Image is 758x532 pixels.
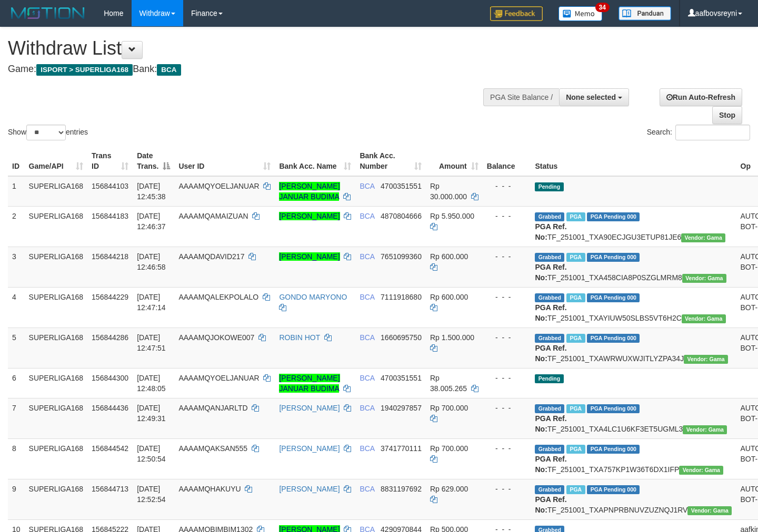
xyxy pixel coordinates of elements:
span: Copy 1660695750 to clipboard [381,333,422,342]
label: Show entries [8,125,88,140]
span: Marked by aafsoycanthlai [566,293,585,302]
a: [PERSON_NAME] [279,212,340,220]
th: Amount: activate to sort column ascending [426,146,483,176]
select: Showentries [26,125,66,140]
span: [DATE] 12:52:54 [137,485,166,504]
span: Copy 1940297857 to clipboard [381,404,422,412]
th: Game/API: activate to sort column ascending [25,146,88,176]
span: BCA [360,182,374,190]
div: - - - [487,211,527,221]
th: Trans ID: activate to sort column ascending [87,146,133,176]
a: [PERSON_NAME] [279,444,340,453]
span: BCA [360,333,374,342]
td: TF_251001_TXA757KP1W36T6DX1IFP [531,438,736,479]
img: panduan.png [619,6,671,21]
a: [PERSON_NAME] JANUAR BUDIMA [279,374,340,393]
td: SUPERLIGA168 [25,368,88,398]
span: PGA Pending [587,404,640,413]
span: None selected [566,93,616,101]
span: [DATE] 12:46:58 [137,252,166,271]
span: 156844103 [92,182,128,190]
span: Copy 3741770111 to clipboard [381,444,422,453]
td: SUPERLIGA168 [25,176,88,207]
span: Vendor URL: https://trx31.1velocity.biz [681,233,725,242]
td: 5 [8,328,25,368]
span: 156844542 [92,444,128,453]
span: BCA [360,444,374,453]
b: PGA Ref. No: [535,344,566,363]
td: SUPERLIGA168 [25,247,88,287]
img: Button%20Memo.svg [558,6,603,21]
img: MOTION_logo.png [8,5,88,21]
td: 2 [8,206,25,247]
td: TF_251001_TXA458CIA8P0SZGLMRM8 [531,247,736,287]
span: BCA [157,64,181,76]
button: None selected [559,88,629,106]
span: Rp 700.000 [430,404,468,412]
label: Search: [647,125,750,140]
span: Marked by aafsoycanthlai [566,445,585,454]
a: GONDO MARYONO [279,293,347,301]
td: SUPERLIGA168 [25,287,88,328]
span: 156844286 [92,333,128,342]
div: - - - [487,332,527,343]
span: Copy 4870804666 to clipboard [381,212,422,220]
div: - - - [487,443,527,454]
div: - - - [487,403,527,413]
span: PGA Pending [587,485,640,494]
span: Vendor URL: https://trx31.1velocity.biz [687,506,732,515]
td: SUPERLIGA168 [25,206,88,247]
td: TF_251001_TXAWRWUXWJITLYZPA34J [531,328,736,368]
td: 8 [8,438,25,479]
span: [DATE] 12:49:31 [137,404,166,423]
td: TF_251001_TXA90ECJGU3ETUP81JE6 [531,206,736,247]
h4: Game: Bank: [8,64,495,75]
div: - - - [487,251,527,262]
span: BCA [360,485,374,493]
span: Rp 600.000 [430,293,468,301]
span: Copy 7651099360 to clipboard [381,252,422,261]
b: PGA Ref. No: [535,495,566,514]
th: Date Trans.: activate to sort column descending [133,146,174,176]
span: AAAAMQHAKUYU [178,485,241,493]
span: Marked by aafsoycanthlai [566,334,585,343]
span: 156844183 [92,212,128,220]
span: AAAAMQALEKPOLALO [178,293,258,301]
b: PGA Ref. No: [535,455,566,474]
span: BCA [360,404,374,412]
span: Pending [535,374,563,383]
span: Vendor URL: https://trx31.1velocity.biz [683,425,727,434]
td: 6 [8,368,25,398]
b: PGA Ref. No: [535,414,566,433]
span: Rp 30.000.000 [430,182,467,201]
b: PGA Ref. No: [535,263,566,282]
span: BCA [360,374,374,382]
span: [DATE] 12:48:05 [137,374,166,393]
a: Run Auto-Refresh [660,88,742,106]
span: Grabbed [535,334,564,343]
span: Marked by aafsoycanthlai [566,404,585,413]
td: 4 [8,287,25,328]
td: 1 [8,176,25,207]
img: Feedback.jpg [490,6,543,21]
td: TF_251001_TXA4LC1U6KF3ET5UGML3 [531,398,736,438]
span: 156844713 [92,485,128,493]
th: Status [531,146,736,176]
span: [DATE] 12:45:38 [137,182,166,201]
span: 156844300 [92,374,128,382]
span: Rp 5.950.000 [430,212,474,220]
div: - - - [487,373,527,383]
div: PGA Site Balance / [483,88,559,106]
span: BCA [360,293,374,301]
span: AAAAMQYOELJANUAR [178,374,259,382]
span: Copy 7111918680 to clipboard [381,293,422,301]
span: Grabbed [535,485,564,494]
th: Bank Acc. Name: activate to sort column ascending [275,146,355,176]
span: Grabbed [535,212,564,221]
span: PGA Pending [587,445,640,454]
span: Vendor URL: https://trx31.1velocity.biz [682,274,726,283]
span: Rp 700.000 [430,444,468,453]
span: Marked by aafsoycanthlai [566,253,585,262]
th: Balance [483,146,531,176]
td: SUPERLIGA168 [25,328,88,368]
